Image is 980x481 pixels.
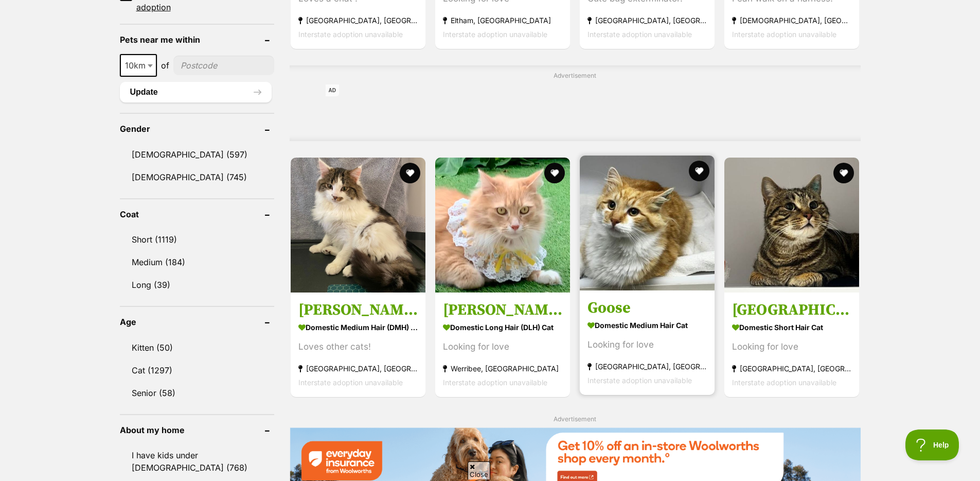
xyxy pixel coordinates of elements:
header: Age [120,317,274,327]
strong: Werribee, [GEOGRAPHIC_DATA] [443,361,562,375]
span: Close [468,461,490,479]
img: consumer-privacy-logo.png [365,1,373,9]
span: 10km [120,54,157,77]
h3: [GEOGRAPHIC_DATA] [732,300,851,319]
a: Goose Domestic Medium Hair Cat Looking for love [GEOGRAPHIC_DATA], [GEOGRAPHIC_DATA] Interstate a... [580,290,715,394]
strong: Domestic Medium Hair (DMH) Cat [298,319,418,334]
img: Goose - Domestic Medium Hair Cat [580,156,715,290]
button: Update [120,82,272,102]
iframe: Help Scout Beacon - Open [905,430,959,460]
div: Looking for love [732,339,851,353]
img: Chandler - Domestic Medium Hair (DMH) Cat [291,158,425,293]
button: favourite [400,163,420,183]
a: [GEOGRAPHIC_DATA] Domestic Short Hair Cat Looking for love [GEOGRAPHIC_DATA], [GEOGRAPHIC_DATA] I... [724,292,859,397]
strong: Domestic Medium Hair Cat [587,317,707,332]
a: I have kids under [DEMOGRAPHIC_DATA] (768) [120,444,274,478]
header: Pets near me within [120,35,274,44]
a: [PERSON_NAME] Domestic Long Hair (DLH) Cat Looking for love Werribee, [GEOGRAPHIC_DATA] Interstat... [435,292,570,397]
strong: Domestic Short Hair Cat [732,319,851,334]
strong: [GEOGRAPHIC_DATA], [GEOGRAPHIC_DATA] [587,13,707,27]
h3: [PERSON_NAME] [443,300,562,319]
header: Gender [120,124,274,133]
button: favourite [689,161,709,181]
a: [DEMOGRAPHIC_DATA] (745) [120,166,274,188]
iframe: Advertisement [326,84,825,131]
strong: Domestic Long Hair (DLH) Cat [443,319,562,334]
button: favourite [544,163,565,183]
span: Interstate adoption unavailable [732,30,836,39]
a: Long (39) [120,274,274,296]
a: Medium (184) [120,251,274,273]
div: Advertisement [290,65,861,141]
span: Advertisement [554,415,596,423]
strong: [GEOGRAPHIC_DATA], [GEOGRAPHIC_DATA] [298,13,418,27]
span: Interstate adoption unavailable [587,375,692,384]
img: consumer-privacy-logo.png [1,1,9,9]
strong: [DEMOGRAPHIC_DATA], [GEOGRAPHIC_DATA] [732,13,851,27]
a: Cat (1297) [120,359,274,381]
a: Kitten (50) [120,337,274,358]
span: 10km [121,58,156,73]
strong: Eltham, [GEOGRAPHIC_DATA] [443,13,562,27]
div: Looking for love [587,337,707,351]
span: AD [326,84,339,96]
img: Willy Belle - Domestic Long Hair (DLH) Cat [435,158,570,293]
h3: [PERSON_NAME] [298,300,418,319]
span: Interstate adoption unavailable [443,30,547,39]
button: favourite [834,163,854,183]
input: postcode [173,56,274,75]
img: iconc.png [364,1,373,8]
h3: Goose [587,298,707,317]
header: About my home [120,425,274,435]
span: Interstate adoption unavailable [298,377,403,386]
strong: [GEOGRAPHIC_DATA], [GEOGRAPHIC_DATA] [732,361,851,375]
span: Interstate adoption unavailable [732,377,836,386]
a: [PERSON_NAME] Domestic Medium Hair (DMH) Cat Loves other cats! [GEOGRAPHIC_DATA], [GEOGRAPHIC_DAT... [291,292,425,397]
div: Loves other cats! [298,339,418,353]
strong: [GEOGRAPHIC_DATA], [GEOGRAPHIC_DATA] [587,359,707,373]
header: Coat [120,210,274,219]
div: Looking for love [443,339,562,353]
strong: [GEOGRAPHIC_DATA], [GEOGRAPHIC_DATA] [298,361,418,375]
span: of [161,59,169,72]
span: Interstate adoption unavailable [587,30,692,39]
span: Interstate adoption unavailable [298,30,403,39]
span: Interstate adoption unavailable [443,377,547,386]
img: Memphis - Domestic Short Hair Cat [724,158,859,293]
a: Senior (58) [120,382,274,404]
a: [DEMOGRAPHIC_DATA] (597) [120,144,274,165]
a: Privacy Notification [364,1,375,9]
a: Short (1119) [120,229,274,250]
